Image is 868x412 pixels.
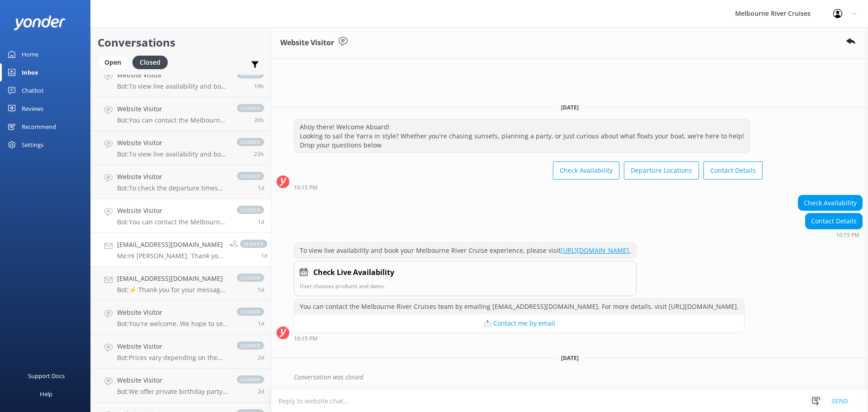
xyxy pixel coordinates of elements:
a: Website VisitorBot:You can contact the Melbourne River Cruises team by emailing [EMAIL_ADDRESS][D... [91,97,271,131]
span: closed [237,375,264,384]
a: Website VisitorBot:You're welcome. We hope to see you at Melbourne River Cruises soon!closed1d [91,301,271,335]
a: Website VisitorBot:To check the departure times for the Ports & Docklands Cruise, please visit [U... [91,165,271,199]
p: Bot: Prices vary depending on the tour, season, group size, and fare type. For the most up-to-dat... [117,354,228,362]
span: closed [237,206,264,214]
div: Conversation was closed. [294,369,863,385]
div: Chatbot [22,81,44,99]
span: closed [237,104,264,112]
div: Check Availability [798,195,862,211]
div: Help [40,385,52,403]
span: Sep 02 2025 08:06pm (UTC +10:00) Australia/Sydney [258,388,264,395]
div: Sep 03 2025 10:15pm (UTC +10:00) Australia/Sydney [294,335,745,341]
div: Sep 03 2025 10:15pm (UTC +10:00) Australia/Sydney [805,232,863,238]
button: Departure Locations [624,161,699,180]
h4: Website Visitor [117,172,228,182]
div: Settings [22,136,43,154]
span: closed [237,274,264,282]
div: Closed [132,56,168,69]
p: Bot: You can contact the Melbourne River Cruises team by emailing [EMAIL_ADDRESS][DOMAIN_NAME]. F... [117,218,228,226]
a: [EMAIL_ADDRESS][DOMAIN_NAME]Me:Hi [PERSON_NAME], Thank you for reaching to [GEOGRAPHIC_DATA]. Cou... [91,233,271,267]
div: 2025-09-03T23:07:21.536 [277,369,863,385]
h4: Website Visitor [117,138,228,148]
a: Website VisitorBot:To view live availability and book your Melbourne River Cruise experience, ple... [91,131,271,165]
a: Closed [132,57,172,67]
span: Sep 04 2025 01:19pm (UTC +10:00) Australia/Sydney [254,116,264,124]
span: Sep 04 2025 08:59am (UTC +10:00) Australia/Sydney [258,184,264,192]
div: Ahoy there! Welcome Aboard! Looking to sail the Yarra in style? Whether you're chasing sunsets, p... [294,119,750,152]
h4: Website Visitor [117,341,228,351]
img: yonder-white-logo.png [14,15,66,30]
p: User chooses products and dates. [300,282,631,290]
p: Bot: ⚡ Thank you for your message. Our office hours are Mon - Fri 9.30am - 5pm. We'll get back to... [117,286,228,294]
div: Open [98,56,128,69]
a: [URL][DOMAIN_NAME]. [561,246,631,255]
button: Contact Details [703,161,763,180]
h4: [EMAIL_ADDRESS][DOMAIN_NAME] [117,240,223,250]
div: Contact Details [806,213,862,229]
span: Sep 03 2025 11:19am (UTC +10:00) Australia/Sydney [258,286,264,294]
button: Check Availability [553,161,619,180]
h3: Website Visitor [280,37,334,49]
strong: 10:15 PM [294,185,317,190]
span: closed [237,308,264,316]
span: Sep 04 2025 02:16pm (UTC +10:00) Australia/Sydney [254,82,264,90]
span: [DATE] [556,354,584,362]
h4: Website Visitor [117,308,228,317]
div: Inbox [22,63,38,81]
h4: Website Visitor [117,375,228,385]
p: Me: Hi [PERSON_NAME], Thank you for reaching to [GEOGRAPHIC_DATA]. Could you please clarify the a... [117,252,223,260]
div: To view live availability and book your Melbourne River Cruise experience, please visit [294,243,636,258]
strong: 10:15 PM [294,336,317,341]
p: Bot: To view live availability and book your Melbourne River Cruise experience, please visit: [UR... [117,150,228,158]
div: Home [22,45,38,63]
a: Website VisitorBot:We offer private birthday party cruises for all ages, including 16th birthdays... [91,369,271,403]
span: Sep 03 2025 10:15pm (UTC +10:00) Australia/Sydney [258,218,264,226]
div: Support Docs [28,367,65,385]
span: [DATE] [556,104,584,111]
h2: Conversations [98,34,264,51]
a: Website VisitorBot:To view live availability and book your Melbourne River Cruise experience, ple... [91,63,271,97]
div: Reviews [22,99,43,118]
span: closed [240,240,267,248]
span: closed [237,138,264,146]
h4: [EMAIL_ADDRESS][DOMAIN_NAME] [117,274,228,284]
p: Bot: You can contact the Melbourne River Cruises team by emailing [EMAIL_ADDRESS][DOMAIN_NAME]. V... [117,116,228,124]
h4: Website Visitor [117,206,228,216]
p: Bot: We offer private birthday party cruises for all ages, including 16th birthdays. Celebrate on... [117,388,228,396]
span: Sep 02 2025 09:38pm (UTC +10:00) Australia/Sydney [258,354,264,361]
span: Sep 03 2025 11:26am (UTC +10:00) Australia/Sydney [261,252,267,260]
a: Website VisitorBot:You can contact the Melbourne River Cruises team by emailing [EMAIL_ADDRESS][D... [91,199,271,233]
h4: Website Visitor [117,104,228,114]
div: You can contact the Melbourne River Cruises team by emailing [EMAIL_ADDRESS][DOMAIN_NAME]. For mo... [294,299,744,314]
span: closed [237,341,264,350]
h4: Check Live Availability [313,267,394,279]
button: 📩 Contact me by email [294,314,744,332]
span: Sep 04 2025 09:50am (UTC +10:00) Australia/Sydney [254,150,264,158]
div: Sep 03 2025 10:15pm (UTC +10:00) Australia/Sydney [294,184,763,190]
div: Recommend [22,118,56,136]
span: closed [237,172,264,180]
p: Bot: To view live availability and book your Melbourne River Cruise experience, please visit [URL... [117,82,228,90]
p: Bot: To check the departure times for the Ports & Docklands Cruise, please visit [URL][DOMAIN_NAM... [117,184,228,192]
a: Website VisitorBot:Prices vary depending on the tour, season, group size, and fare type. For the ... [91,335,271,369]
strong: 10:15 PM [836,232,859,238]
p: Bot: You're welcome. We hope to see you at Melbourne River Cruises soon! [117,320,228,328]
h4: Website Visitor [117,70,228,80]
a: Open [98,57,132,67]
span: Sep 03 2025 09:53am (UTC +10:00) Australia/Sydney [258,320,264,327]
a: [EMAIL_ADDRESS][DOMAIN_NAME]Bot:⚡ Thank you for your message. Our office hours are Mon - Fri 9.30... [91,267,271,301]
